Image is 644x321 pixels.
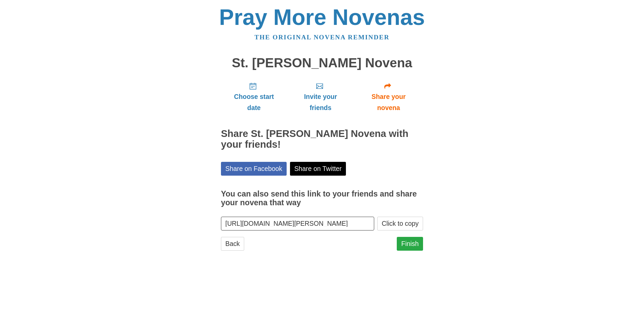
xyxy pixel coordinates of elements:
[287,77,354,117] a: Invite your friends
[255,34,390,41] a: The original novena reminder
[228,91,280,113] span: Choose start date
[397,237,423,251] a: Finish
[290,162,346,176] a: Share on Twitter
[221,162,287,176] a: Share on Facebook
[354,77,423,117] a: Share your novena
[219,5,425,30] a: Pray More Novenas
[221,129,423,150] h2: Share St. [PERSON_NAME] Novena with your friends!
[221,77,287,117] a: Choose start date
[377,217,423,230] button: Click to copy
[294,91,347,113] span: Invite your friends
[361,91,416,113] span: Share your novena
[221,237,244,251] a: Back
[221,190,423,207] h3: You can also send this link to your friends and share your novena that way
[221,56,423,70] h1: St. [PERSON_NAME] Novena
